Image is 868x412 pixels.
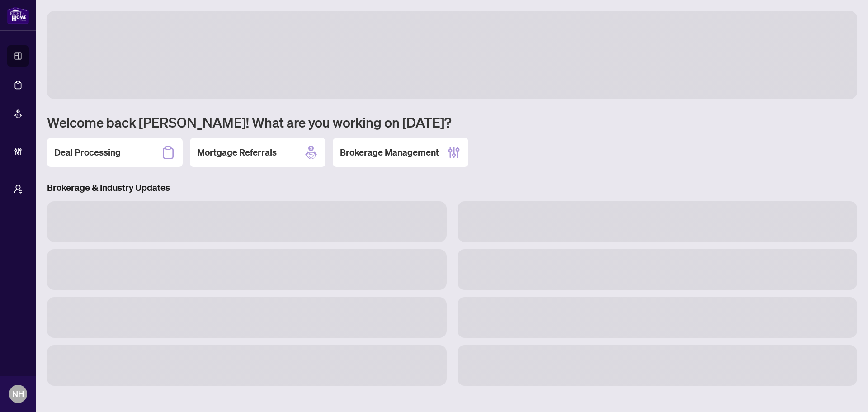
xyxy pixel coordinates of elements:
[197,146,277,159] h2: Mortgage Referrals
[7,7,29,24] img: logo
[47,181,857,194] h3: Brokerage & Industry Updates
[54,146,121,159] h2: Deal Processing
[47,114,857,131] h1: Welcome back [PERSON_NAME]! What are you working on [DATE]?
[14,185,23,194] span: user-switch
[12,388,24,400] span: NH
[340,146,439,159] h2: Brokerage Management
